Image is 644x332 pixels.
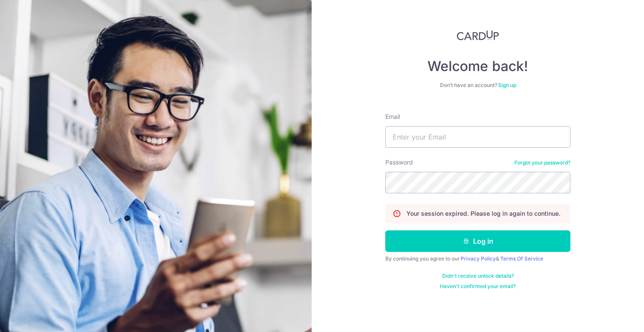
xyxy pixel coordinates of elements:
[440,283,516,290] a: Haven't confirmed your email?
[385,158,413,167] label: Password
[500,255,543,262] a: Terms Of Service
[461,255,496,262] a: Privacy Policy
[514,159,570,166] a: Forgot your password?
[406,209,560,218] p: Your session expired. Please log in again to continue.
[498,82,516,88] a: Sign up
[385,112,400,121] label: Email
[385,126,570,148] input: Enter your Email
[442,273,514,279] a: Didn't receive unlock details?
[385,58,570,75] h4: Welcome back!
[385,255,570,262] div: By continuing you agree to our &
[457,30,499,40] img: CardUp Logo
[385,230,570,252] button: Log in
[385,82,570,89] div: Don’t have an account?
